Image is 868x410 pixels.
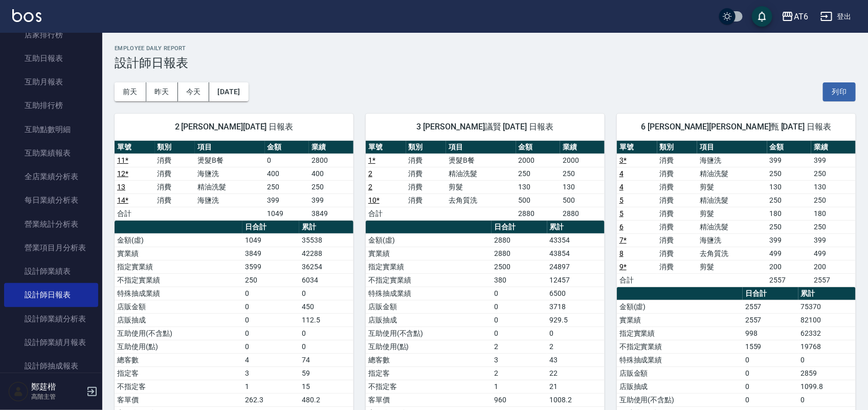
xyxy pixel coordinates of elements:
td: 0 [798,353,856,366]
button: [DATE] [209,82,248,101]
td: 2 [492,366,547,380]
td: 75370 [798,300,856,313]
td: 0 [265,154,309,167]
td: 250 [560,167,605,180]
td: 去角質洗 [446,193,516,207]
td: 2 [492,340,547,353]
td: 500 [516,193,561,207]
td: 指定客 [115,366,242,380]
td: 200 [811,260,856,273]
td: 互助使用(不含點) [115,327,242,340]
button: save [752,6,772,27]
td: 金額(虛) [617,300,743,313]
td: 42288 [299,247,353,260]
td: 399 [811,233,856,247]
td: 3849 [242,247,299,260]
td: 0 [242,340,299,353]
td: 399 [811,154,856,167]
td: 精油洗髮 [446,167,516,180]
td: 6500 [547,287,605,300]
td: 22 [547,366,605,380]
td: 互助使用(不含點) [617,393,743,406]
td: 399 [767,233,812,247]
a: 互助月報表 [4,70,98,94]
table: a dense table [115,141,353,221]
td: 不指定客 [115,380,242,393]
td: 250 [242,273,299,287]
td: 43854 [547,247,605,260]
td: 0 [798,393,856,406]
td: 400 [309,167,353,180]
th: 業績 [309,141,353,154]
a: 店家排行榜 [4,23,98,47]
button: 今天 [178,82,210,101]
td: 互助使用(點) [366,340,492,353]
td: 指定實業績 [617,327,743,340]
th: 類別 [406,141,447,154]
td: 399 [265,193,309,207]
th: 項目 [446,141,516,154]
td: 消費 [406,180,447,193]
button: 列印 [823,82,856,101]
td: 去角質洗 [697,247,767,260]
td: 不指定客 [366,380,492,393]
td: 消費 [155,180,195,193]
td: 2 [547,340,605,353]
th: 金額 [265,141,309,154]
td: 0 [492,327,547,340]
th: 單號 [617,141,657,154]
th: 單號 [366,141,406,154]
td: 燙髮B餐 [446,154,516,167]
td: 店販抽成 [115,313,242,327]
a: 8 [619,249,624,257]
td: 消費 [155,193,195,207]
td: 剪髮 [697,260,767,273]
td: 0 [492,287,547,300]
th: 類別 [657,141,698,154]
td: 200 [767,260,812,273]
td: 店販金額 [366,300,492,313]
th: 項目 [697,141,767,154]
a: 互助日報表 [4,47,98,70]
td: 剪髮 [446,180,516,193]
a: 5 [619,196,624,204]
td: 450 [299,300,353,313]
td: 2557 [811,273,856,287]
img: Logo [12,9,41,22]
td: 燙髮B餐 [195,154,264,167]
td: 929.5 [547,313,605,327]
td: 480.2 [299,393,353,406]
td: 74 [299,353,353,366]
table: a dense table [366,141,605,221]
td: 剪髮 [697,180,767,193]
td: 2800 [309,154,353,167]
td: 1049 [242,233,299,247]
td: 合計 [115,207,155,220]
td: 250 [767,220,812,233]
td: 不指定實業績 [617,340,743,353]
td: 499 [811,247,856,260]
a: 4 [619,169,624,178]
td: 精油洗髮 [697,193,767,207]
th: 金額 [767,141,812,154]
td: 250 [309,180,353,193]
a: 互助排行榜 [4,94,98,117]
td: 130 [516,180,561,193]
td: 消費 [406,193,447,207]
div: AT6 [794,10,808,23]
td: 2557 [743,300,798,313]
td: 250 [767,193,812,207]
td: 店販金額 [617,366,743,380]
td: 2557 [767,273,812,287]
td: 36254 [299,260,353,273]
td: 2880 [560,207,605,220]
td: 消費 [657,247,698,260]
a: 設計師日報表 [4,283,98,307]
td: 399 [309,193,353,207]
td: 實業績 [366,247,492,260]
td: 0 [743,380,798,393]
td: 3718 [547,300,605,313]
td: 2880 [492,233,547,247]
td: 剪髮 [697,207,767,220]
td: 0 [547,327,605,340]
